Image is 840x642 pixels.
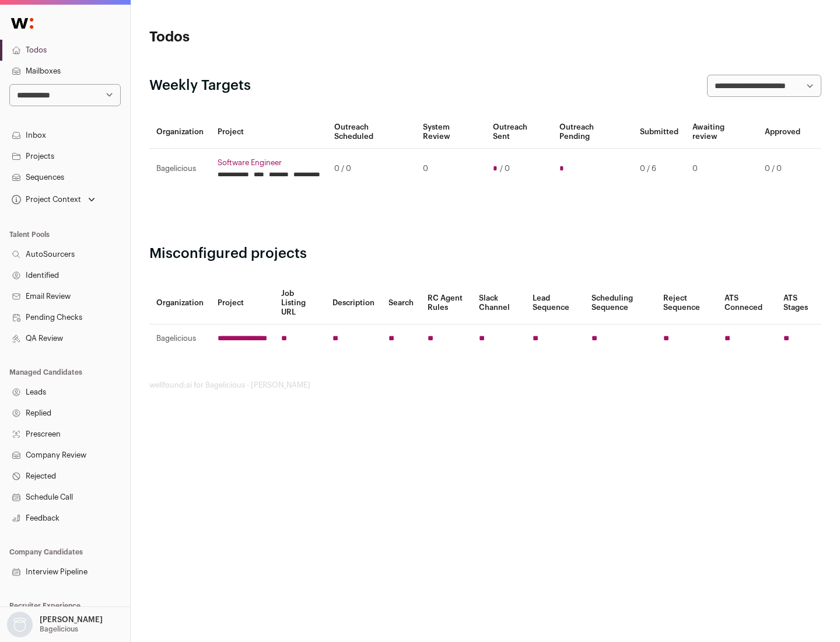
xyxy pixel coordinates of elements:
h2: Weekly Targets [149,76,251,95]
th: Outreach Scheduled [327,116,416,149]
th: ATS Stages [776,282,821,325]
th: Submitted [633,116,685,149]
th: Slack Channel [472,282,526,325]
p: [PERSON_NAME] [40,615,103,624]
th: Scheduling Sequence [584,282,656,325]
a: Software Engineer [218,158,320,168]
th: Reject Sequence [656,282,718,325]
th: Organization [149,282,211,325]
footer: wellfound:ai for Bagelicious - [PERSON_NAME] [149,381,821,390]
td: 0 / 0 [758,149,807,189]
td: 0 [416,149,485,189]
th: Description [325,282,381,325]
th: System Review [416,116,485,149]
th: Outreach Sent [486,116,553,149]
td: 0 / 6 [633,149,685,189]
th: RC Agent Rules [421,282,471,325]
img: nopic.png [7,612,33,637]
td: 0 [685,149,758,189]
th: ATS Conneced [717,282,776,325]
td: Bagelicious [149,325,211,353]
p: Bagelicious [40,624,78,634]
th: Awaiting review [685,116,758,149]
span: / 0 [500,164,510,173]
img: Wellfound [5,12,40,35]
button: Open dropdown [9,191,97,208]
th: Lead Sequence [526,282,584,325]
th: Job Listing URL [274,282,325,325]
td: 0 / 0 [327,149,416,189]
th: Project [211,116,327,149]
h1: Todos [149,28,373,47]
h2: Misconfigured projects [149,245,821,263]
th: Search [381,282,421,325]
th: Organization [149,116,211,149]
div: Project Context [9,195,81,204]
th: Outreach Pending [552,116,632,149]
th: Project [211,282,274,325]
button: Open dropdown [5,612,105,637]
td: Bagelicious [149,149,211,189]
th: Approved [758,116,807,149]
